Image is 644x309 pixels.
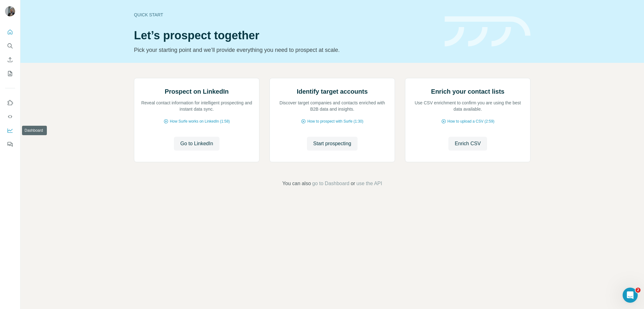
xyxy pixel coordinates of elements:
button: Feedback [5,139,15,150]
img: banner [445,16,530,47]
p: Reveal contact information for intelligent prospecting and instant data sync. [141,100,253,112]
button: Quick start [5,26,15,38]
span: How to upload a CSV (2:59) [447,119,494,124]
button: Enrich CSV [448,137,487,151]
iframe: Intercom live chat [623,288,638,303]
span: You can also [282,180,311,187]
button: Use Surfe on LinkedIn [5,97,15,108]
img: Avatar [5,6,15,16]
span: Go to LinkedIn [180,140,213,147]
button: use the API [356,180,382,187]
button: Dashboard [5,125,15,136]
span: Enrich CSV [455,140,481,147]
button: Use Surfe API [5,111,15,122]
h2: Identify target accounts [297,87,368,96]
p: Use CSV enrichment to confirm you are using the best data available. [412,100,524,112]
button: Enrich CSV [5,54,15,65]
h2: Enrich your contact lists [431,87,504,96]
span: 2 [636,288,641,293]
div: Quick start [134,12,437,18]
p: Discover target companies and contacts enriched with B2B data and insights. [276,100,388,112]
span: or [351,180,355,187]
p: Pick your starting point and we’ll provide everything you need to prospect at scale. [134,46,437,54]
button: go to Dashboard [312,180,349,187]
h2: Prospect on LinkedIn [165,87,229,96]
span: How Surfe works on LinkedIn (1:58) [170,119,230,124]
button: Start prospecting [307,137,358,151]
span: Start prospecting [313,140,351,147]
button: Go to LinkedIn [174,137,219,151]
button: My lists [5,68,15,79]
button: Search [5,40,15,52]
h1: Let’s prospect together [134,29,437,42]
span: How to prospect with Surfe (1:30) [307,119,363,124]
